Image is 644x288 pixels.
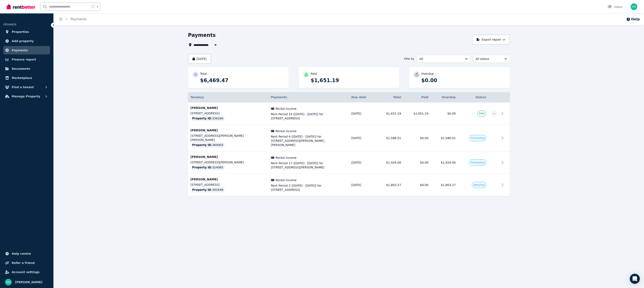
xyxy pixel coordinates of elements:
a: Add property [3,37,50,45]
img: Andrew Wong [631,3,637,10]
th: Status [458,92,489,102]
p: Total [200,72,207,76]
p: $0.00 [421,77,506,84]
span: Rent Period 2 ([DATE] - [DATE]) for [STREET_ADDRESS] [271,183,346,192]
span: Rental income [275,107,296,111]
button: Help [626,17,640,22]
span: Help centre [12,251,31,256]
span: $1,586.01 [441,136,456,140]
span: Rent Period 14 ([DATE] - [DATE]) for [STREET_ADDRESS] [271,112,346,120]
p: [STREET_ADDRESS][PERSON_NAME] [191,160,266,164]
span: $0.00 [447,112,456,115]
td: [DATE] [349,174,376,196]
button: Manage Property [3,92,50,101]
span: Processing [471,161,484,164]
p: [STREET_ADDRESS][PERSON_NAME][PERSON_NAME] [191,134,266,142]
span: Rent Period 17 ([DATE] - [DATE]) for [STREET_ADDRESS][PERSON_NAME] [271,161,346,169]
img: Andrew Wong [5,279,12,285]
nav: Breadcrumb [54,13,92,25]
td: [DATE] [349,125,376,151]
span: Property ID [192,188,211,192]
span: $1,429.00 [441,161,456,164]
button: Export report [472,35,510,44]
td: $0.00 [404,125,431,151]
div: Open Intercom Messenger [630,274,640,284]
span: Processing [471,136,484,140]
a: Refer a friend [3,259,50,267]
span: Account settings [12,270,40,275]
button: All [417,55,470,63]
span: Find a tenant [12,85,34,90]
span: Filter by [404,57,414,61]
td: $1,803.27 [376,174,404,196]
span: Rental income [275,178,296,182]
th: Tenancy [188,92,268,102]
p: [PERSON_NAME] [191,155,266,159]
img: RentBetter [7,4,35,10]
span: Rental income [275,156,296,160]
td: $0.00 [404,174,431,196]
span: Property ID [192,116,211,120]
th: Overdue [431,92,458,102]
span: [PERSON_NAME] [15,280,42,285]
th: Paid [404,92,431,102]
div: : 336160 [191,115,225,121]
span: Paid [479,112,484,115]
p: Overdue [421,72,434,76]
span: Property ID [192,143,211,147]
button: All status [473,55,510,63]
p: [PERSON_NAME] [191,106,266,110]
span: k [97,5,98,8]
a: Properties [3,28,50,36]
span: Documents [12,66,30,71]
p: $1,651.19 [311,77,395,84]
span: All status [476,57,501,61]
th: Total [376,92,404,102]
span: Manage Property [12,94,40,99]
div: : 391648 [191,187,225,193]
p: [PERSON_NAME] [191,177,266,181]
p: [STREET_ADDRESS] [191,111,266,115]
td: $0.00 [404,151,431,174]
td: [DATE] [349,151,376,174]
a: Payments [70,17,87,21]
td: $1,651.19 [376,102,404,125]
span: Rental income [275,129,296,133]
span: $1,803.27 [441,183,456,187]
div: Inbox [608,5,622,9]
button: [DATE] [188,54,211,64]
a: Documents [3,65,50,73]
span: Retrying [474,183,484,187]
span: Rent Period 6 ([DATE] - [DATE]) for [STREET_ADDRESS][PERSON_NAME][PERSON_NAME] [271,134,346,147]
span: Finance report [12,57,36,62]
span: ORGANISE [3,23,17,26]
th: Due date [349,92,376,102]
a: Account settings [3,268,50,276]
a: Payments [3,46,50,54]
span: Property ID [192,165,211,169]
td: [DATE] [349,102,376,125]
a: Marketplace [3,74,50,82]
span: Marketplace [12,75,32,80]
p: $6,469.47 [200,77,284,84]
span: Refer a friend [12,260,35,265]
a: Finance report [3,55,50,64]
p: [PERSON_NAME] [191,128,266,132]
span: Add property [12,39,34,44]
button: Find a tenant [3,83,50,91]
div: : 384003 [191,142,225,148]
td: $1,586.01 [376,125,404,151]
td: $1,429.00 [376,151,404,174]
span: Properties [12,29,29,34]
span: All [419,57,462,61]
span: Payments [12,48,28,53]
span: Payments [271,96,287,99]
div: : 324065 [191,164,225,170]
p: Paid [311,72,317,76]
p: [STREET_ADDRESS] [191,183,266,187]
td: $1,651.19 [404,102,431,125]
h1: Payments [188,32,216,39]
a: Help centre [3,249,50,258]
